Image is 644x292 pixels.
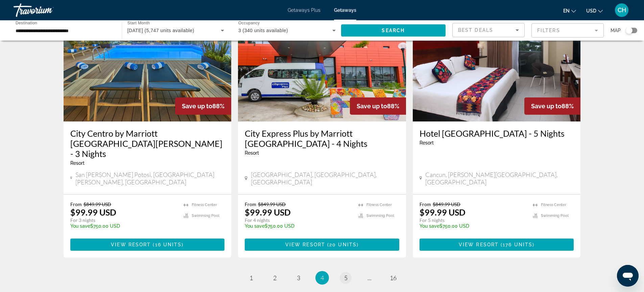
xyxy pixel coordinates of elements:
[251,171,399,186] span: [GEOGRAPHIC_DATA], [GEOGRAPHIC_DATA], [GEOGRAPHIC_DATA]
[420,223,526,229] p: $750.00 USD
[425,171,574,186] span: Cancun, [PERSON_NAME][GEOGRAPHIC_DATA], [GEOGRAPHIC_DATA]
[70,223,177,229] p: $750.00 USD
[245,128,399,149] a: City Express Plus by Marriott [GEOGRAPHIC_DATA] - 4 Nights
[563,6,576,16] button: Change language
[367,274,372,282] span: ...
[245,201,256,207] span: From
[390,274,397,282] span: 16
[297,274,300,282] span: 3
[433,201,460,207] span: $849.99 USD
[70,223,90,229] span: You save
[458,26,519,34] mat-select: Sort by
[155,242,182,247] span: 16 units
[288,7,320,13] a: Getaways Plus
[366,214,394,218] span: Swimming Pool
[70,207,116,217] p: $99.99 USD
[70,239,225,251] button: View Resort(16 units)
[84,201,111,207] span: $849.99 USD
[357,103,387,110] span: Save up to
[325,242,359,247] span: ( )
[245,207,291,217] p: $99.99 USD
[618,7,626,14] span: CH
[192,203,217,207] span: Fitness Center
[541,203,566,207] span: Fitness Center
[617,265,639,287] iframe: Button to launch messaging window
[531,103,562,110] span: Save up to
[611,26,621,35] span: Map
[70,160,85,166] span: Resort
[127,28,194,33] span: [DATE] (5,747 units available)
[420,140,434,145] span: Resort
[541,214,569,218] span: Swimming Pool
[334,7,356,13] a: Getaways
[499,242,534,247] span: ( )
[350,97,406,115] div: 88%
[238,13,406,121] img: DX63E01X.jpg
[192,214,219,218] span: Swimming Pool
[420,239,574,251] button: View Resort(176 units)
[420,217,526,223] p: For 5 nights
[151,242,184,247] span: ( )
[420,207,466,217] p: $99.99 USD
[245,239,399,251] button: View Resort(20 units)
[341,24,446,37] button: Search
[586,8,596,14] span: USD
[420,223,439,229] span: You save
[458,27,493,33] span: Best Deals
[64,271,581,285] nav: Pagination
[320,274,324,282] span: 4
[111,242,151,247] span: View Resort
[238,21,260,25] span: Occupancy
[245,223,352,229] p: $750.00 USD
[503,242,532,247] span: 176 units
[531,23,604,38] button: Filter
[420,128,574,138] a: Hotel [GEOGRAPHIC_DATA] - 5 Nights
[16,21,37,25] span: Destination
[70,217,177,223] p: For 3 nights
[459,242,499,247] span: View Resort
[245,150,259,156] span: Resort
[524,97,580,115] div: 88%
[14,1,81,19] a: Travorium
[127,21,150,25] span: Start Month
[420,201,431,207] span: From
[245,217,352,223] p: For 4 nights
[238,28,288,33] span: 3 (340 units available)
[245,223,265,229] span: You save
[70,128,225,159] a: City Centro by Marriott [GEOGRAPHIC_DATA][PERSON_NAME] - 3 Nights
[75,171,224,186] span: San [PERSON_NAME] Potosi, [GEOGRAPHIC_DATA][PERSON_NAME], [GEOGRAPHIC_DATA]
[413,13,581,121] img: DY40I01X.jpg
[64,13,232,121] img: DU81O01X.jpg
[175,97,231,115] div: 88%
[366,203,392,207] span: Fitness Center
[182,103,212,110] span: Save up to
[586,6,603,16] button: Change currency
[329,242,357,247] span: 20 units
[273,274,277,282] span: 2
[285,242,325,247] span: View Resort
[382,28,405,33] span: Search
[258,201,286,207] span: $849.99 USD
[613,3,630,17] button: User Menu
[249,274,253,282] span: 1
[344,274,348,282] span: 5
[70,201,82,207] span: From
[563,8,570,14] span: en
